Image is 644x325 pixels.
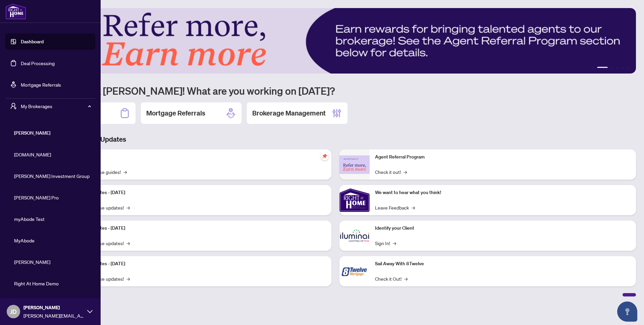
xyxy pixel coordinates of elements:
p: Platform Updates - [DATE] [70,260,326,268]
span: → [404,168,407,176]
span: → [126,204,130,211]
span: [DOMAIN_NAME] [14,151,91,158]
button: 5 [621,67,624,69]
span: user-switch [10,103,17,109]
button: 1 [592,67,594,69]
button: 3 [610,67,613,69]
p: Agent Referral Program [375,153,631,161]
h2: Mortgage Referrals [146,108,205,118]
h3: Brokerage & Industry Updates [35,135,636,144]
span: myAbode Test [14,215,91,223]
span: My Brokerages [21,102,91,110]
img: logo [5,3,26,19]
button: 6 [627,67,629,69]
p: We want to hear what you think! [375,189,631,196]
button: 4 [616,67,619,69]
button: 2 [597,67,608,69]
a: Dashboard [21,39,44,45]
a: Mortgage Referrals [21,82,61,88]
span: [PERSON_NAME] [14,129,91,137]
img: Agent Referral Program [339,155,370,174]
span: [PERSON_NAME] [23,304,84,311]
span: → [412,204,415,211]
a: Deal Processing [21,60,55,66]
p: Self-Help [70,153,326,161]
a: Check it Out!→ [375,275,408,282]
span: JD [10,307,17,316]
span: [PERSON_NAME] [14,258,91,266]
p: Platform Updates - [DATE] [70,189,326,196]
span: [PERSON_NAME] Investment Group [14,172,91,180]
a: Leave Feedback→ [375,204,415,211]
a: Sign In!→ [375,239,396,247]
span: → [393,239,396,247]
p: Sail Away With 8Twelve [375,260,631,268]
img: We want to hear what you think! [339,185,370,215]
button: Open asap [617,301,637,322]
span: → [126,275,130,282]
p: Platform Updates - [DATE] [70,225,326,232]
a: Check it out!→ [375,168,407,176]
span: [PERSON_NAME] Pro [14,194,91,201]
span: pushpin [321,152,329,160]
span: MyAbode [14,237,91,244]
span: [PERSON_NAME][EMAIL_ADDRESS][PERSON_NAME][DOMAIN_NAME] [23,312,84,319]
h2: Brokerage Management [252,108,326,118]
img: Slide 1 [35,8,636,74]
span: → [123,168,127,176]
span: → [404,275,408,282]
span: Right At Home Demo [14,280,91,287]
p: Identify your Client [375,225,631,232]
img: Identify your Client [339,221,370,251]
h1: Welcome back [PERSON_NAME]! What are you working on [DATE]? [35,84,636,97]
img: Sail Away With 8Twelve [339,256,370,286]
span: → [126,239,130,247]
